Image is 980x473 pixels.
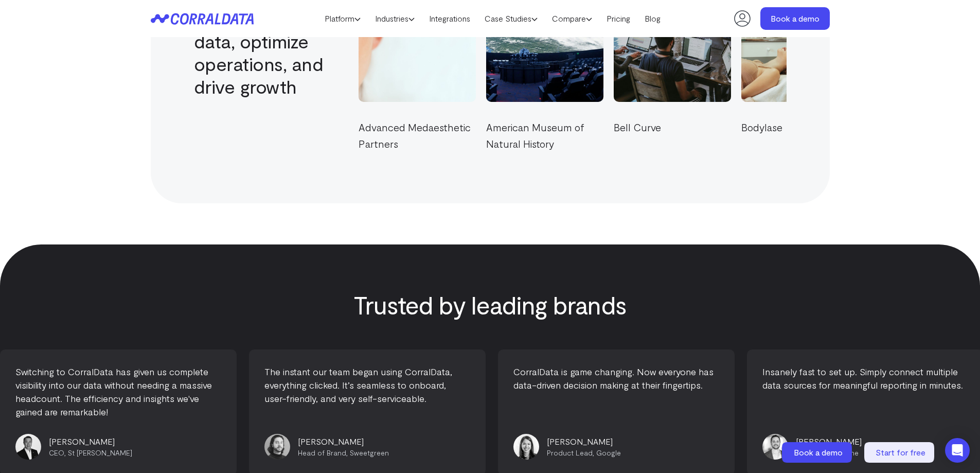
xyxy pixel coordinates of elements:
p: The instant our team began using CorralData, everything clicked. It’s seamless to onboard, user-f... [264,365,470,405]
p: [PERSON_NAME] [547,435,621,448]
a: Compare [545,11,599,26]
a: Integrations [422,11,477,26]
a: Pricing [599,11,637,26]
a: Platform [317,11,368,26]
h3: Trusted by leading brands [296,291,684,319]
p: [PERSON_NAME] [49,435,132,448]
p: [PERSON_NAME] [298,435,389,448]
p: Head of Brand, Sweetgreen [298,448,389,458]
a: Book a demo [782,442,854,463]
a: Case Studies [477,11,545,26]
p: Product Lead, Google [547,448,621,458]
p: Bell Curve [614,119,731,135]
p: Insanely fast to set up. Simply connect multiple data sources for meaningful reporting in minutes. [762,365,968,392]
p: CorralData is game changing. Now everyone has data-driven decision making at their fingertips. [513,365,719,392]
span: Book a demo [794,447,843,457]
p: Advanced Medaesthetic Partners [359,119,476,152]
p: Switching to CorralData has given us complete visibility into our data without needing a massive ... [15,365,221,418]
p: CEO, St [PERSON_NAME] [49,448,132,458]
a: Blog [637,11,668,26]
a: Industries [368,11,422,26]
a: Book a demo [760,7,830,30]
p: Bodylase [741,119,859,135]
span: Start for free [876,447,925,457]
p: American Museum of Natural History [486,119,603,152]
div: Open Intercom Messenger [945,438,970,463]
a: Start for free [864,442,936,463]
p: [PERSON_NAME] [796,435,862,448]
